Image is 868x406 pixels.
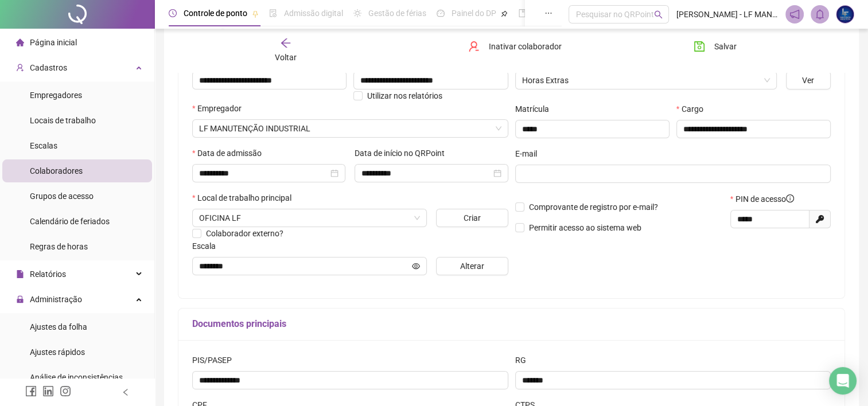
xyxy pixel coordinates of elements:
[522,72,770,89] span: Horas Extras
[460,260,484,272] span: Alterar
[676,8,778,21] span: [PERSON_NAME] - LF MANUTENÇÃO INDUSTRIAL
[206,229,283,238] span: Colaborador externo?
[368,9,426,18] span: Gestão de férias
[199,209,420,227] span: RUA JUPITER 2602 ELETRONORTE
[30,242,88,251] span: Regras de horas
[714,40,737,53] span: Salvar
[30,270,66,279] span: Relatórios
[412,262,420,270] span: eye
[192,354,239,366] label: PIS/PASEP
[30,322,87,331] span: Ajustes da folha
[676,103,711,115] label: Cargo
[122,388,130,396] span: left
[460,37,570,56] button: Inativar colaborador
[786,194,794,202] span: info-circle
[192,317,831,331] h5: Documentos principais
[786,71,831,89] button: Ver
[30,116,96,125] span: Locais de trabalho
[199,120,501,137] span: LF MANUTENÇÃO INDUSTRIAL LTDA
[192,102,249,115] label: Empregador
[169,9,177,17] span: clock-circle
[544,9,552,17] span: ellipsis
[654,10,663,19] span: search
[284,9,343,18] span: Admissão digital
[451,9,496,18] span: Painel do DP
[515,103,556,115] label: Matrícula
[16,64,24,72] span: user-add
[30,217,110,226] span: Calendário de feriados
[42,385,54,397] span: linkedin
[16,270,24,278] span: file
[468,41,480,52] span: user-delete
[436,257,508,275] button: Alterar
[30,38,77,47] span: Página inicial
[192,192,299,204] label: Local de trabalho principal
[836,6,854,23] img: 50767
[515,354,534,366] label: RG
[685,37,745,56] button: Salvar
[515,147,544,160] label: E-mail
[30,295,82,304] span: Administração
[30,141,57,150] span: Escalas
[184,9,247,18] span: Controle de ponto
[269,9,277,17] span: file-done
[30,348,85,357] span: Ajustes rápidos
[16,38,24,46] span: home
[694,41,705,52] span: save
[16,295,24,303] span: lock
[275,53,297,62] span: Voltar
[192,240,223,252] label: Escala
[192,147,269,159] label: Data de admissão
[280,37,291,49] span: arrow-left
[489,40,562,53] span: Inativar colaborador
[30,192,94,201] span: Grupos de acesso
[529,223,641,232] span: Permitir acesso ao sistema web
[367,91,442,100] span: Utilizar nos relatórios
[30,373,123,382] span: Análise de inconsistências
[436,209,508,227] button: Criar
[353,9,361,17] span: sun
[464,212,481,224] span: Criar
[30,91,82,100] span: Empregadores
[529,202,658,212] span: Comprovante de registro por e-mail?
[802,74,814,87] span: Ver
[501,10,508,17] span: pushpin
[60,385,71,397] span: instagram
[252,10,259,17] span: pushpin
[815,9,825,19] span: bell
[735,193,794,205] span: PIN de acesso
[518,9,526,17] span: book
[30,166,83,175] span: Colaboradores
[30,63,67,72] span: Cadastros
[25,385,37,397] span: facebook
[789,9,800,19] span: notification
[437,9,445,17] span: dashboard
[355,147,452,159] label: Data de início no QRPoint
[829,367,857,395] div: Open Intercom Messenger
